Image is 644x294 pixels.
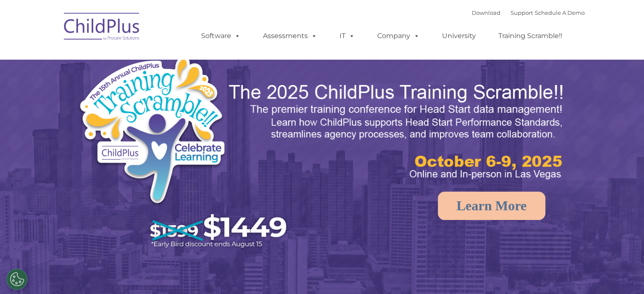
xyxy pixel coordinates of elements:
[6,269,28,290] button: Cookies Settings
[438,192,545,220] a: Learn More
[60,7,144,49] img: ChildPlus by Procare Solutions
[490,27,571,44] a: Training Scramble!!
[434,27,484,44] a: University
[369,27,428,44] a: Company
[254,27,326,44] a: Assessments
[193,27,249,44] a: Software
[331,27,363,44] a: IT
[511,9,533,16] a: Support
[472,9,585,16] font: |
[535,9,585,16] a: Schedule A Demo
[472,9,500,16] a: Download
